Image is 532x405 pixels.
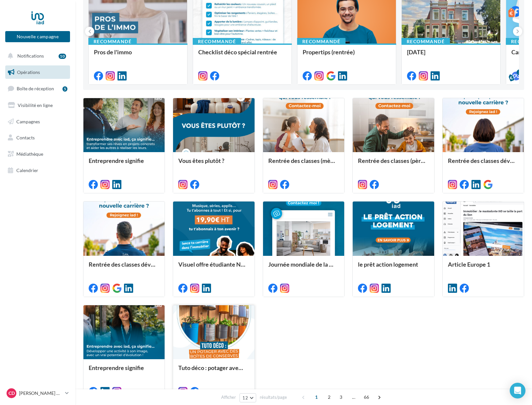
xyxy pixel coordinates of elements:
[5,387,70,399] a: CD [PERSON_NAME] DEVANT
[16,118,40,124] span: Campagnes
[178,157,249,170] div: Vous êtes plutôt ?
[336,392,346,402] span: 3
[4,131,71,145] a: Contacts
[510,383,525,398] div: Open Intercom Messenger
[17,86,54,91] span: Boîte de réception
[348,392,359,402] span: ...
[89,364,159,378] div: Entreprendre signifie
[17,53,44,59] span: Notifications
[178,261,249,274] div: Visuel offre étudiante N°4
[358,261,429,274] div: le prêt action logement
[19,390,62,396] p: [PERSON_NAME] DEVANT
[9,390,15,396] span: CD
[16,135,35,140] span: Contacts
[5,31,70,42] button: Nouvelle campagne
[448,261,519,274] div: Article Europe 1
[221,394,236,400] span: Afficher
[268,157,339,170] div: Rentrée des classes (mère)
[89,261,159,274] div: Rentrée des classes développement (conseiller)
[361,392,372,402] span: 66
[4,98,71,112] a: Visibilité en ligne
[16,151,43,157] span: Médiathèque
[89,157,159,170] div: Entreprendre signifie
[178,364,249,378] div: Tuto déco : potager avec des boites de conserves
[401,38,450,45] div: Recommandé
[193,38,241,45] div: Recommandé
[4,115,71,129] a: Campagnes
[62,86,67,92] div: 5
[311,392,322,402] span: 1
[4,49,69,63] button: Notifications 10
[198,49,286,62] div: Checklist déco spécial rentrée
[17,69,40,75] span: Opérations
[94,49,182,62] div: Pros de l'immo
[18,102,53,108] span: Visibilité en ligne
[268,261,339,274] div: Journée mondiale de la photographie
[4,164,71,177] a: Calendrier
[4,81,71,96] a: Boîte de réception5
[16,167,38,173] span: Calendrier
[324,392,334,402] span: 2
[59,54,66,59] div: 10
[358,157,429,170] div: Rentrée des classes (père)
[297,38,346,45] div: Recommandé
[303,49,391,62] div: Propertips (rentrée)
[407,49,495,62] div: [DATE]
[260,394,287,400] span: résultats/page
[448,157,519,170] div: Rentrée des classes développement (conseillère)
[242,395,248,400] span: 12
[88,38,137,45] div: Recommandé
[239,393,256,402] button: 12
[517,69,523,75] div: 5
[4,147,71,161] a: Médiathèque
[4,65,71,79] a: Opérations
